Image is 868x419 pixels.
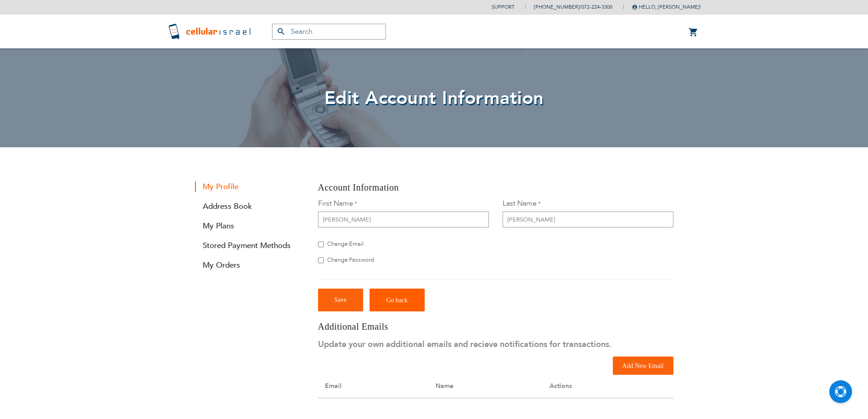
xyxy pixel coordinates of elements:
span: Hello, [PERSON_NAME]! [632,4,701,10]
p: Update your own additional emails and recieve notifications for transactions. [318,337,673,352]
input: Search [272,24,386,40]
button: Add New Email [613,357,673,375]
h3: Additional Emails [318,321,673,333]
span: Last Name [503,198,537,208]
input: Last Name [503,212,673,228]
th: Email [318,375,429,398]
input: Change Password [318,256,324,265]
a: 072-224-3300 [581,4,612,10]
th: Name [429,375,543,398]
a: My Orders [195,260,304,270]
a: Address Book [195,201,304,212]
a: Stored Payment Methods [195,240,304,251]
a: [PHONE_NUMBER] [534,4,580,10]
a: Go back [370,289,425,311]
strong: My Profile [195,181,304,192]
span: Save [334,296,347,303]
h3: Account Information [318,181,673,194]
span: Change Password [327,256,374,264]
a: Support [492,4,514,10]
input: Change Email [318,240,324,249]
button: Save [318,289,363,311]
a: My Plans [195,221,304,231]
span: Add New Email [622,362,664,369]
li: / [525,0,612,14]
img: Cellular Israel Logo [168,22,254,41]
input: First Name [318,212,489,228]
span: First Name [318,198,353,208]
span: Edit Account Information [324,86,544,111]
span: Go back [386,297,408,304]
span: Change Email [327,240,364,248]
th: Actions [543,375,673,398]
